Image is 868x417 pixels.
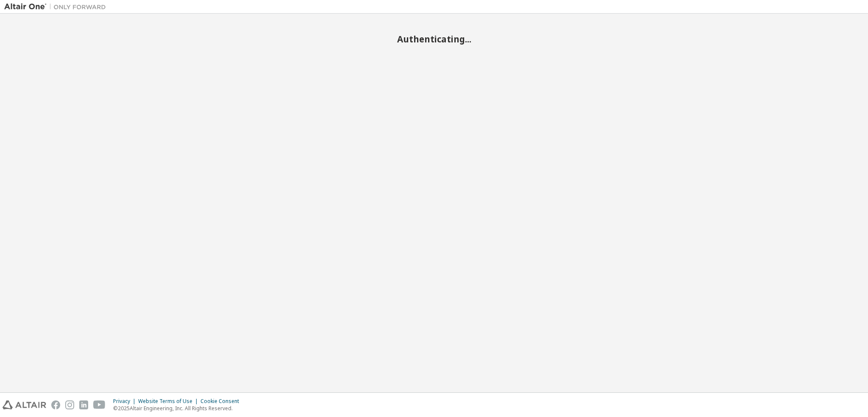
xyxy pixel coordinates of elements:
p: © 2025 Altair Engineering, Inc. All Rights Reserved. [113,405,244,412]
div: Cookie Consent [200,398,244,405]
h2: Authenticating... [4,34,864,45]
img: altair_logo.svg [3,400,46,409]
div: Website Terms of Use [138,398,200,405]
img: youtube.svg [93,400,106,409]
img: linkedin.svg [79,400,88,409]
img: facebook.svg [51,400,60,409]
img: instagram.svg [65,400,74,409]
div: Privacy [113,398,138,405]
img: Altair One [4,3,110,11]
